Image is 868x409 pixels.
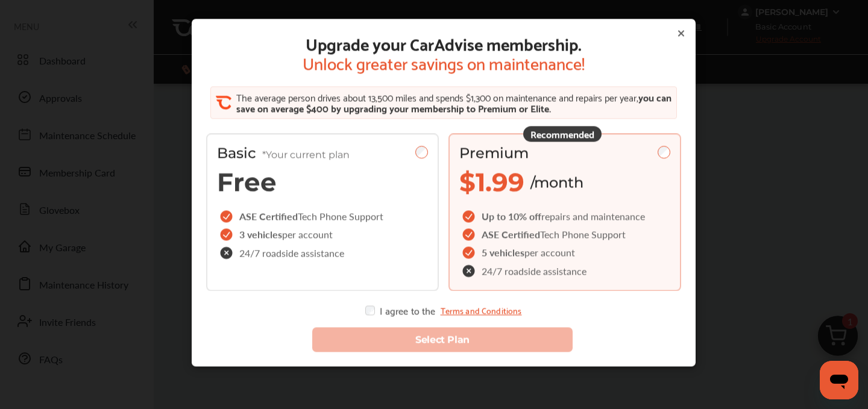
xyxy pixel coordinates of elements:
span: per account [524,245,575,259]
a: Terms and Conditions [441,305,522,315]
div: I agree to the [365,305,521,315]
img: checkIcon.6d469ec1.svg [462,210,477,222]
span: 3 vehicles [239,227,282,241]
span: Basic [217,144,350,161]
span: repairs and maintenance [541,209,645,223]
img: checkIcon.6d469ec1.svg [462,228,477,240]
span: *Your current plan [262,149,350,160]
span: Tech Phone Support [298,209,383,223]
span: 5 vehicles [482,245,524,259]
span: ASE Certified [482,227,540,241]
span: you can save on average $400 by upgrading your membership to Premium or Elite. [236,89,671,116]
span: The average person drives about 13,500 miles and spends $1,300 on maintenance and repairs per year, [236,89,638,105]
span: 24/7 roadside assistance [482,266,587,276]
img: check-cross-icon.c68f34ea.svg [462,264,477,277]
span: /month [530,173,583,191]
img: checkIcon.6d469ec1.svg [462,246,477,258]
span: Free [217,166,277,198]
img: check-cross-icon.c68f34ea.svg [220,246,234,259]
span: Tech Phone Support [540,227,626,241]
span: Upgrade your CarAdvise membership. [303,33,585,52]
img: checkIcon.6d469ec1.svg [220,228,234,240]
div: Recommended [523,126,602,142]
img: checkIcon.6d469ec1.svg [220,210,234,222]
span: Unlock greater savings on maintenance! [303,52,585,72]
span: $1.99 [459,166,524,198]
img: CA_CheckIcon.cf4f08d4.svg [216,95,231,110]
iframe: Button to launch messaging window [820,361,858,399]
span: Premium [459,144,529,161]
span: ASE Certified [239,209,298,223]
span: Up to 10% off [482,209,541,223]
span: per account [282,227,333,241]
span: 24/7 roadside assistance [239,248,344,258]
